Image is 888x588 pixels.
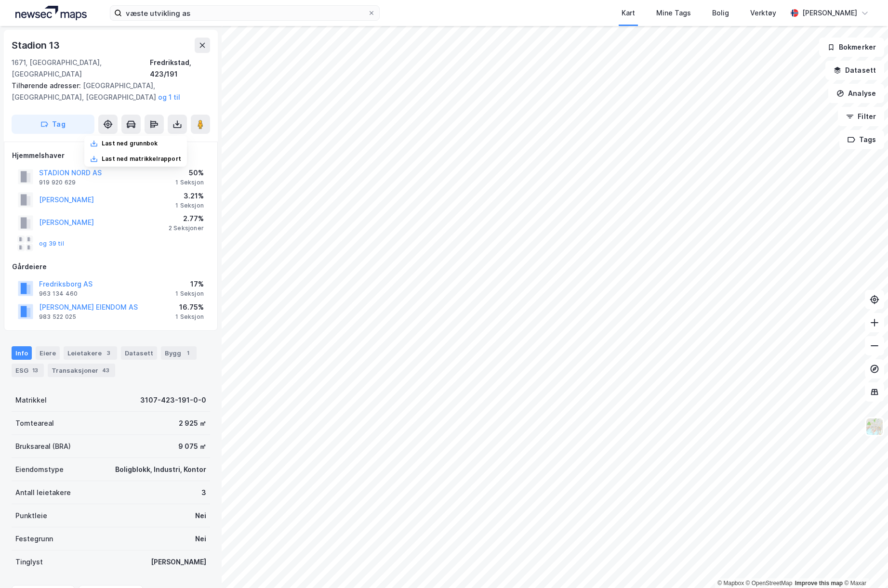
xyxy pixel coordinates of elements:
div: 1 Seksjon [175,179,204,186]
div: Nei [195,510,206,522]
span: Tilhørende adresser: [12,81,83,90]
div: Kart [622,7,635,19]
a: Mapbox [717,580,744,587]
div: Eiere [36,346,60,360]
div: 43 [100,366,111,375]
button: Datasett [825,61,884,80]
div: 2 Seksjoner [169,224,204,232]
div: 1 Seksjon [175,290,204,298]
button: Tag [12,115,94,134]
div: Tomteareal [15,418,54,429]
div: 1 Seksjon [175,202,204,209]
div: 3 [104,348,113,358]
div: 3 [201,487,206,498]
div: Bygg [161,346,197,360]
div: Antall leietakere [15,487,71,498]
div: Leietakere [64,346,117,360]
div: 1671, [GEOGRAPHIC_DATA], [GEOGRAPHIC_DATA] [12,57,150,80]
div: Punktleie [15,510,47,522]
div: Tinglyst [15,556,43,568]
div: [PERSON_NAME] [802,7,857,19]
div: Verktøy [750,7,776,19]
div: 3107-423-191-0-0 [140,394,206,406]
a: Improve this map [795,580,843,587]
div: Eiendomstype [15,464,64,475]
div: Festegrunn [15,533,53,545]
div: Bruksareal (BRA) [15,441,71,452]
iframe: Chat Widget [840,542,888,588]
div: 983 522 025 [39,313,76,321]
div: Last ned grunnbok [102,140,158,147]
div: Boligblokk, Industri, Kontor [115,464,206,475]
div: 1 [183,348,193,358]
div: Bolig [712,7,729,19]
img: Z [865,418,884,436]
div: Matrikkel [15,394,47,406]
div: 50% [175,167,204,179]
button: Bokmerker [819,38,884,57]
div: Last ned matrikkelrapport [102,155,181,163]
div: ESG [12,364,44,377]
img: logo.a4113a55bc3d86da70a041830d287a7e.svg [15,6,87,20]
button: Tags [839,130,884,149]
div: Hjemmelshaver [12,150,210,161]
div: 919 920 629 [39,179,76,186]
button: Analyse [828,84,884,103]
div: Stadion 13 [12,38,62,53]
div: Gårdeiere [12,261,210,273]
div: 3.21% [175,190,204,202]
div: 13 [30,366,40,375]
div: Info [12,346,32,360]
div: 1 Seksjon [175,313,204,321]
div: 17% [175,278,204,290]
div: Mine Tags [656,7,691,19]
div: [GEOGRAPHIC_DATA], [GEOGRAPHIC_DATA], [GEOGRAPHIC_DATA] [12,80,202,103]
button: Filter [838,107,884,126]
div: 963 134 460 [39,290,78,298]
div: Datasett [121,346,157,360]
div: [PERSON_NAME] [151,556,206,568]
div: Fredrikstad, 423/191 [150,57,210,80]
div: 2.77% [169,213,204,224]
div: 16.75% [175,301,204,313]
div: Transaksjoner [48,364,115,377]
a: OpenStreetMap [746,580,793,587]
input: Søk på adresse, matrikkel, gårdeiere, leietakere eller personer [122,6,368,20]
div: 2 925 ㎡ [179,418,206,429]
div: 9 075 ㎡ [178,441,206,452]
div: Nei [195,533,206,545]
